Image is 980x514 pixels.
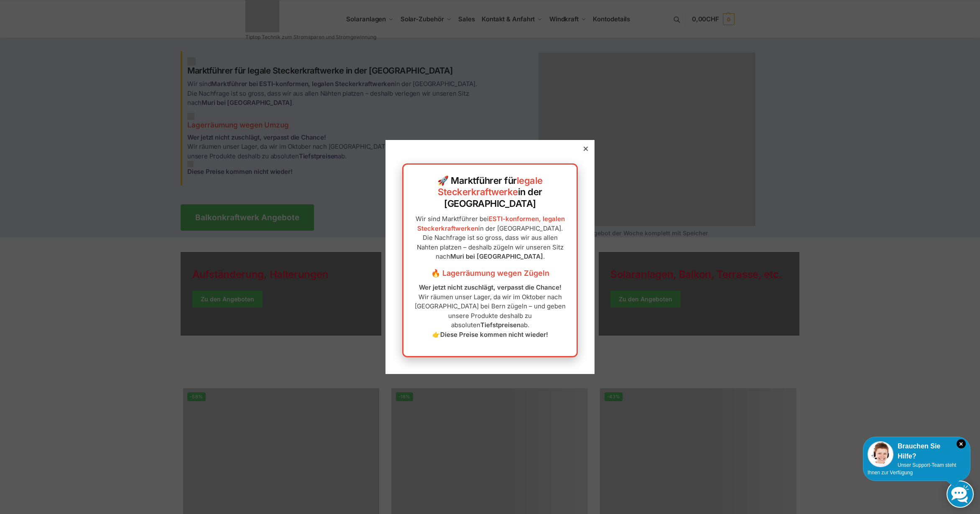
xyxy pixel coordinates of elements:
[412,268,568,279] h3: 🔥 Lagerräumung wegen Zügeln
[957,439,966,448] i: Schließen
[480,321,521,329] strong: Tiefstpreisen
[868,441,893,467] img: Customer service
[412,214,568,262] p: Wir sind Marktführer bei in der [GEOGRAPHIC_DATA]. Die Nachfrage ist so gross, dass wir aus allen...
[868,441,966,461] div: Brauchen Sie Hilfe?
[412,283,568,339] p: Wir räumen unser Lager, da wir im Oktober nach [GEOGRAPHIC_DATA] bei Bern zügeln – und geben unse...
[440,331,548,338] strong: Diese Preise kommen nicht wieder!
[438,175,543,198] a: legale Steckerkraftwerke
[868,462,956,476] span: Unser Support-Team steht Ihnen zur Verfügung
[450,252,543,260] strong: Muri bei [GEOGRAPHIC_DATA]
[419,283,561,291] strong: Wer jetzt nicht zuschlägt, verpasst die Chance!
[417,215,565,232] a: ESTI-konformen, legalen Steckerkraftwerken
[412,175,568,210] h2: 🚀 Marktführer für in der [GEOGRAPHIC_DATA]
